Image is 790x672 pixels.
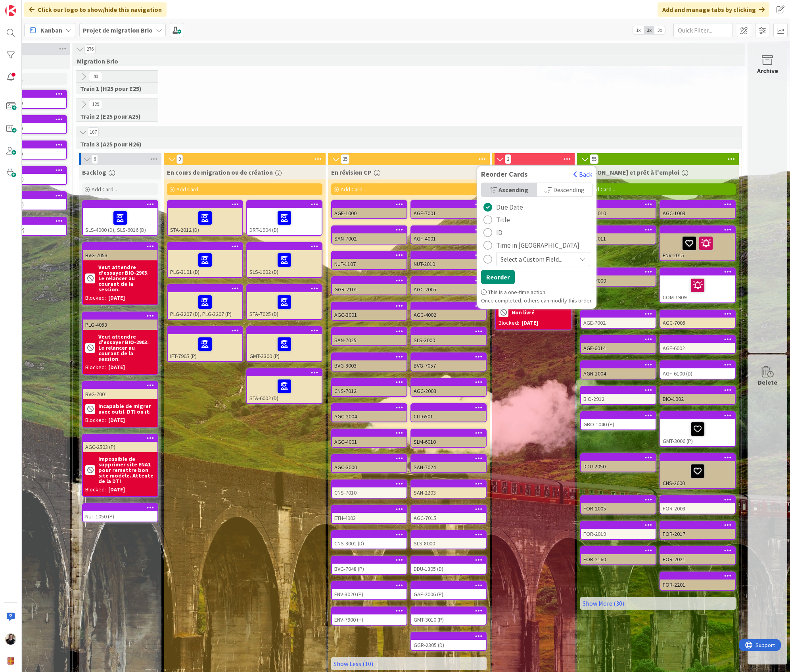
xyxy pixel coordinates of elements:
div: CNS-3001 (D) [332,538,407,549]
span: Add Card... [341,186,366,193]
div: COM-1909 [660,275,735,302]
div: SAN-2203 [411,487,486,498]
div: GMT-3010 (P) [411,607,486,625]
div: AGF-4001 [411,233,486,244]
div: DDU-2050 [581,461,656,472]
div: PLG-3101 (D) [168,250,242,277]
div: AGC-2005 [411,284,486,295]
span: 55 [590,154,598,164]
div: AGC-2004 [332,404,407,422]
span: En cours de migration ou de création [167,168,273,176]
div: SAN-7002 [332,226,407,244]
div: AGF-6014 [581,336,656,353]
div: IFT-7905 (P) [168,334,242,361]
b: Veut attendre d'essayer BIO-2903. Le relancer au courant de la session. [98,264,155,292]
div: AGF-7001 [411,208,486,218]
div: CNS-7012 [332,379,407,396]
div: AGF-6002 [660,336,735,353]
div: FOR-2021 [660,554,735,564]
div: AGC-2003 [411,379,486,396]
b: Non livré [512,310,535,315]
div: ENV-3020 (P) [332,582,407,599]
div: FOR-2003 [660,503,735,514]
div: CNS-7012 [332,386,407,396]
div: AGC-1010 [581,201,656,218]
span: Backlog [82,168,106,176]
div: BVG-8003 [332,360,407,371]
img: Visit kanbanzone.com [5,5,16,16]
div: STA-7025 (D) [247,292,322,319]
img: MB [5,633,16,645]
div: AGC-3000 [332,462,407,472]
div: SLS-4000 (D), SLS-6016 (D) [83,201,157,235]
div: NUT-1050 (P) [83,511,157,522]
span: 2 [505,154,511,164]
div: NUT-1107 [332,259,407,269]
div: ENV-7900 (H) [332,607,407,625]
div: BIO-1902 [660,387,735,404]
div: DRT-1904 (D) [247,208,322,235]
div: SLS-8000 [411,538,486,549]
span: Add Card... [92,186,117,193]
div: BVG-7053 [83,250,157,260]
b: Impossible de supprimer site ENA1 pour remettre bon site modèle. Attente de la DTI [98,456,155,484]
div: BIO-1902 [660,394,735,404]
span: Kanban [40,25,62,35]
div: Blocked: [85,294,106,302]
div: AGF-6014 [581,343,656,353]
span: 276 [84,44,96,54]
span: En révision CP [331,168,372,176]
div: SLS-3000 [411,328,486,345]
input: Quick Filter... [673,23,733,37]
div: GMT-3010 (P) [411,614,486,625]
b: Veut attendre d'essayer BIO-2903. Le relancer au courant de la session. [98,334,155,362]
div: NUT-1050 (P) [83,504,157,522]
div: AGC-4002 [411,302,486,320]
span: Train 3 (A25 pour H26) [80,140,732,148]
div: AGC-1003 [660,208,735,218]
div: SLS-3000 [411,335,486,345]
span: Reorder Cards [477,170,531,178]
b: Incapable de migrer avec outil. DTI on it. [98,403,155,414]
div: ENV-2015 [660,233,735,260]
div: SAN-2203 [411,480,486,498]
div: GBO-1040 (P) [581,419,656,429]
div: AGC-7015 [411,513,486,523]
div: GBO-1040 (P) [581,412,656,429]
div: STA-7025 (D) [247,285,322,319]
div: CNS-2600 [660,461,735,488]
div: Click our logo to show/hide this navigation [24,2,167,17]
div: AGC-3001 [332,310,407,320]
div: [DATE] [522,319,538,327]
div: [DATE] [108,416,125,424]
div: COM-1909 [660,268,735,302]
div: Blocked: [85,363,106,372]
span: Ascending [499,184,528,196]
div: CNS-7010 [332,480,407,498]
div: Blocked: [85,416,106,424]
button: Select a Custom Field... [481,252,592,267]
div: AGF-6100 (D) [660,361,735,379]
div: BVG-8003 [332,353,407,371]
div: FOR-2005 [581,503,656,514]
div: AGE-7002 [581,318,656,328]
span: Livré et prêt à l'emploi [580,168,679,176]
div: AGC-4001 [332,437,407,447]
span: Train 1 (H25 pour E25) [80,85,148,92]
div: SAN-7025 [332,335,407,345]
div: AGE-1000 [332,208,407,218]
div: Archive [757,66,778,75]
div: Blocked: [499,319,519,327]
button: Due Date [481,201,525,214]
div: AGC-1011 [581,233,656,244]
div: AGN-1004 [581,368,656,379]
div: GMT-3006 (P) [660,419,735,446]
div: STA-2012 (D) [168,201,242,235]
div: AGC-2004 [332,411,407,422]
div: AGC-7005 [660,318,735,328]
div: SLS-1002 (D) [247,250,322,277]
div: CLI-6501 [411,411,486,422]
div: SLS-4000 (D), SLS-6016 (D) [83,208,157,235]
div: FOR-2160 [581,554,656,564]
div: BVG-7001 [83,389,157,399]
